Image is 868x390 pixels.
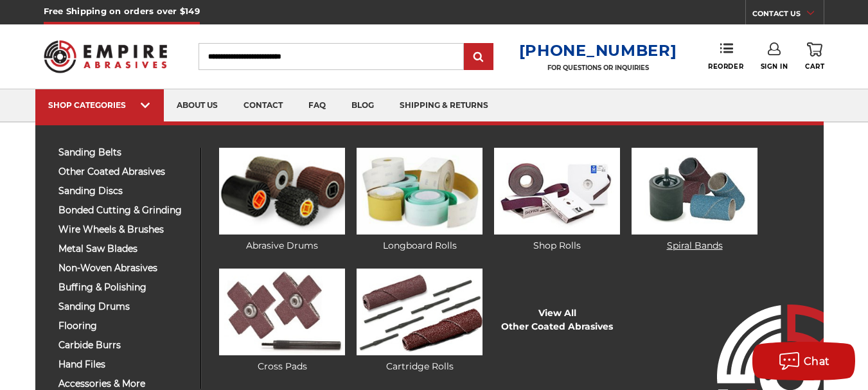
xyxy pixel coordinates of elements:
[494,148,620,235] img: Shop Rolls
[58,379,191,389] span: accessories & more
[164,89,231,122] a: about us
[632,148,757,253] a: Spiral Bands
[387,89,501,122] a: shipping & returns
[519,41,677,60] a: [PHONE_NUMBER]
[519,64,677,72] p: FOR QUESTIONS OR INQUIRIES
[44,32,167,80] img: Empire Abrasives
[58,167,191,177] span: other coated abrasives
[58,341,191,350] span: carbide burrs
[466,44,492,70] input: Submit
[58,321,191,331] span: flooring
[58,302,191,312] span: sanding drums
[357,148,483,253] a: Longboard Rolls
[58,283,191,292] span: buffing & polishing
[805,42,824,71] a: Cart
[357,148,483,235] img: Longboard Rolls
[58,225,191,235] span: wire wheels & brushes
[231,89,296,122] a: contact
[494,148,620,253] a: Shop Rolls
[219,269,345,355] img: Cross Pads
[708,62,743,71] span: Reorder
[219,148,345,235] img: Abrasive Drums
[752,6,824,24] a: CONTACT US
[708,42,743,70] a: Reorder
[632,148,757,235] img: Spiral Bands
[219,269,345,373] a: Cross Pads
[58,148,191,157] span: sanding belts
[752,342,855,380] button: Chat
[58,360,191,369] span: hand files
[357,269,483,373] a: Cartridge Rolls
[58,186,191,196] span: sanding discs
[219,148,345,253] a: Abrasive Drums
[357,269,483,355] img: Cartridge Rolls
[58,244,191,254] span: metal saw blades
[339,89,387,122] a: blog
[48,100,151,110] div: SHOP CATEGORIES
[761,62,788,71] span: Sign In
[804,355,830,368] span: Chat
[58,263,191,273] span: non-woven abrasives
[805,62,824,71] span: Cart
[58,206,191,215] span: bonded cutting & grinding
[296,89,339,122] a: faq
[501,306,613,333] a: View AllOther Coated Abrasives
